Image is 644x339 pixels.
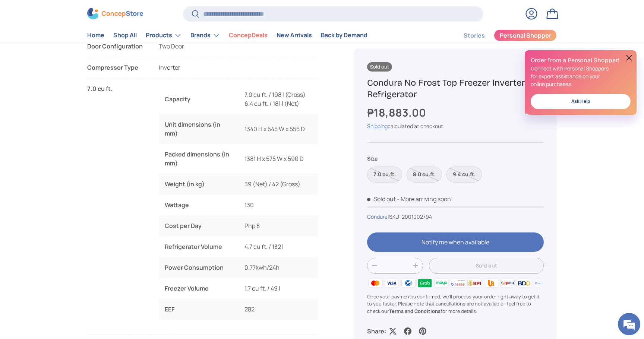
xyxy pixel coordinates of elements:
[159,194,239,215] td: Wattage
[87,28,367,43] nav: Primary
[244,305,312,314] p: 282
[367,293,544,315] p: Once your payment is confirmed, we'll process your order right away to get it to you faster. Plea...
[239,84,318,114] td: 7.0 cu ft. / 198 l (Gross)
[321,28,367,43] a: Back by Demand
[383,278,400,289] img: visa
[277,28,312,43] a: New Arrivals
[464,28,485,43] a: Stories
[244,200,312,209] p: 130
[367,62,392,72] span: Sold out
[367,278,383,289] img: master
[397,195,453,203] p: - More arriving soon!
[165,150,233,168] p: Packed dimensions (in mm)
[417,278,433,289] img: grabpay
[367,155,378,162] legend: Size
[87,84,147,329] div: 7.0 cu ft.
[159,42,184,50] span: Two Door
[433,278,449,289] img: maya
[244,284,312,293] p: 1.7 cu ft. / 49 l
[159,278,239,299] td: Freezer Volume
[165,120,233,138] p: Unit dimensions (in mm)
[87,63,147,72] div: Compressor Type
[499,278,516,289] img: qrph
[367,167,402,183] label: Sold out
[244,242,312,251] p: 4.7 cu ft. / 132 l
[229,28,268,43] a: ConcepDeals
[159,174,239,194] td: Weight (in kg)
[109,229,135,240] em: Submit
[367,123,544,130] div: calculated at checkout.
[466,278,483,289] img: bpi
[388,213,432,220] span: |
[402,213,432,220] span: 2001002794
[367,195,396,203] span: Sold out
[159,236,239,257] td: Refrigerator Volume
[239,144,318,174] td: 1381 H x 575 W x 590 D
[87,8,143,20] img: ConcepStore
[239,174,318,194] td: 39 (Net) / 42 (Gross)
[450,278,466,289] img: billease
[113,28,137,43] a: Shop All
[122,4,140,22] div: Minimize live chat window
[483,278,499,289] img: ubp
[531,56,631,64] h2: Order from a Personal Shopper!
[400,278,417,289] img: gcash
[159,257,239,278] td: Power Consumption
[446,28,557,43] nav: Secondary
[500,33,551,39] span: Personal Shopper
[367,327,386,336] p: Share:
[367,105,428,120] strong: ₱18,883.00
[159,63,180,72] span: Inverter
[389,308,441,314] a: Terms and Conditions
[239,114,318,144] td: 1340 H x 545 W x 555 D
[407,167,442,183] label: Sold out
[389,213,401,220] span: SKU:
[429,258,544,274] button: Sold out
[87,42,147,51] div: Door Configuration
[4,203,142,229] textarea: Type your message and click 'Submit'
[186,28,224,43] summary: Brands
[531,64,631,88] p: Connect with Personal Shoppers for expert assistance on your online purchases.
[141,28,186,43] summary: Products
[367,123,388,130] a: Shipping
[159,215,239,236] td: Cost per Day
[531,94,631,109] a: Ask Help
[39,42,125,51] div: Leave a message
[244,99,312,108] p: 6.4 cu ft. / 181 l (Net)
[87,28,104,43] a: Home
[159,84,239,114] td: Capacity
[367,77,544,100] h1: Condura No Frost Top Freezer Inverter Refrigerator
[533,278,549,289] img: metrobank
[367,213,388,220] a: Condura
[244,263,312,272] p: 0.77kwh/24h
[159,299,239,320] td: EEF
[494,29,557,41] a: Personal Shopper
[244,221,312,230] p: Php 8
[446,167,482,183] label: Sold out
[516,278,532,289] img: bdo
[16,94,130,169] span: We are offline. Please leave us a message.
